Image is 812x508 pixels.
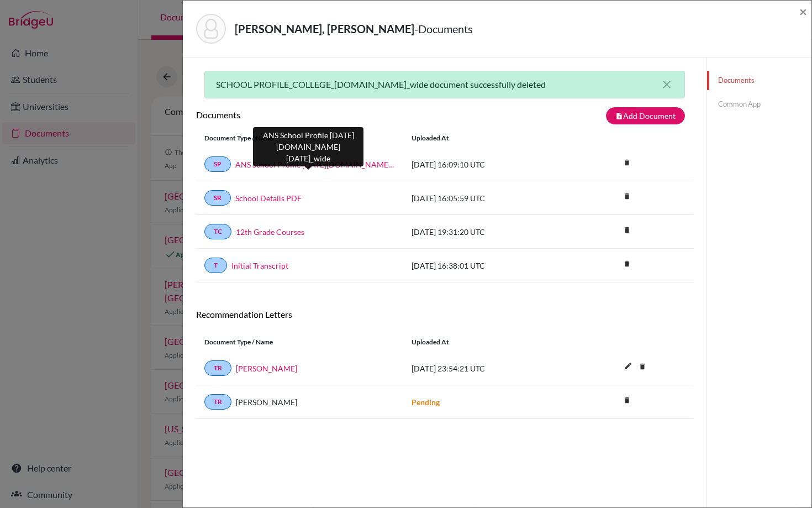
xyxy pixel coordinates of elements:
div: [DATE] 16:09:10 UTC [403,159,569,170]
span: - Documents [414,22,473,35]
a: School Details PDF [235,192,302,204]
a: delete [619,156,635,171]
div: ANS School Profile [DATE][DOMAIN_NAME][DATE]_wide [253,127,363,166]
div: Uploaded at [403,337,569,347]
button: close [660,78,673,91]
a: SR [204,190,231,206]
i: note_add [615,112,623,120]
a: delete [619,394,635,409]
a: 12th Grade Courses [236,226,304,238]
div: [DATE] 16:38:01 UTC [403,260,569,271]
div: [DATE] 16:05:59 UTC [403,192,569,204]
a: TR [204,360,231,376]
strong: Pending [412,397,440,407]
div: Uploaded at [403,133,569,143]
a: Initial Transcript [231,260,288,271]
a: delete [634,360,651,375]
div: [DATE] 19:31:20 UTC [403,226,569,238]
span: × [799,3,807,19]
i: delete [619,255,635,272]
i: delete [619,392,635,409]
span: [DATE] 23:54:21 UTC [412,364,485,373]
i: edit [619,357,637,375]
div: SCHOOL PROFILE_COLLEGE_[DOMAIN_NAME]_wide document successfully deleted [204,71,685,98]
strong: [PERSON_NAME], [PERSON_NAME] [235,22,414,35]
a: [PERSON_NAME] [236,363,297,374]
button: edit [619,359,637,375]
h6: Documents [196,109,445,120]
div: Document Type / Name [196,337,403,347]
button: Close [799,5,807,18]
a: delete [619,190,635,205]
i: delete [619,154,635,171]
i: delete [634,358,651,375]
a: TR [204,394,231,410]
a: SP [204,156,231,172]
span: [PERSON_NAME] [236,396,297,408]
a: delete [619,257,635,272]
a: delete [619,223,635,238]
button: note_addAdd Document [606,107,685,124]
a: Common App [707,95,811,114]
i: delete [619,188,635,205]
a: Documents [707,71,811,90]
div: Document Type / Name [196,133,403,143]
a: T [204,258,227,273]
a: TC [204,224,231,239]
i: delete [619,222,635,238]
h6: Recommendation Letters [196,309,693,320]
a: ANS School Profile [DATE][DOMAIN_NAME][DATE]_wide [235,159,395,170]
